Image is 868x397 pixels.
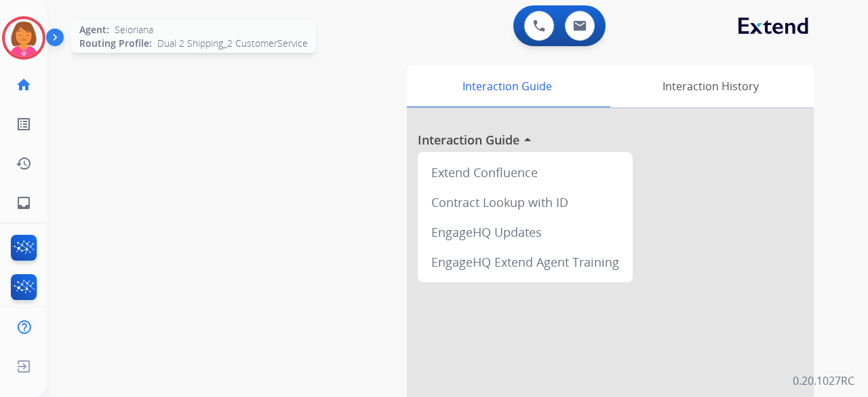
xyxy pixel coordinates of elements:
[5,19,43,57] img: avatar
[79,37,152,50] span: Routing Profile:
[793,373,854,389] p: 0.20.1027RC
[423,217,627,247] div: EngageHQ Updates
[115,23,153,37] span: Seioriana
[423,187,627,217] div: Contract Lookup with ID
[16,195,32,211] mat-icon: inbox
[407,65,607,107] div: Interaction Guide
[79,23,109,37] span: Agent:
[423,247,627,277] div: EngageHQ Extend Agent Training
[16,155,32,172] mat-icon: history
[16,116,32,132] mat-icon: list_alt
[607,65,814,107] div: Interaction History
[157,37,308,50] span: Dual 2 Shipping_2 CustomerService
[16,77,32,93] mat-icon: home
[423,157,627,187] div: Extend Confluence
